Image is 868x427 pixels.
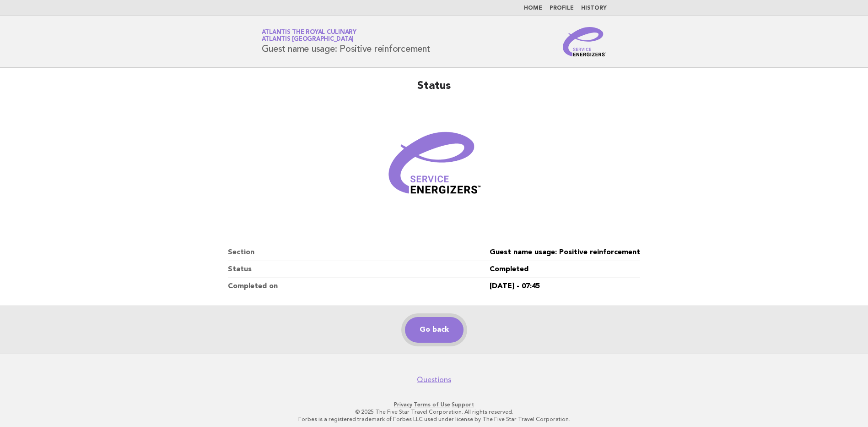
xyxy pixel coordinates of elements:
[228,278,490,295] dt: Completed on
[581,5,607,11] a: History
[262,30,430,54] h1: Guest name usage: Positive reinforcement
[490,261,640,278] dd: Completed
[154,401,714,408] p: · ·
[550,5,574,11] a: Profile
[262,29,356,42] a: Atlantis the Royal CulinaryAtlantis [GEOGRAPHIC_DATA]
[405,317,464,343] a: Go back
[417,375,451,384] a: Questions
[394,401,412,408] a: Privacy
[379,112,489,222] img: Verified
[414,401,450,408] a: Terms of Use
[524,5,542,11] a: Home
[228,244,490,261] dt: Section
[228,261,490,278] dt: Status
[452,401,474,408] a: Support
[154,408,714,416] p: © 2025 The Five Star Travel Corporation. All rights reserved.
[262,37,354,43] span: Atlantis [GEOGRAPHIC_DATA]
[490,244,640,261] dd: Guest name usage: Positive reinforcement
[154,416,714,423] p: Forbes is a registered trademark of Forbes LLC used under license by The Five Star Travel Corpora...
[563,27,607,56] img: Service Energizers
[490,278,640,295] dd: [DATE] - 07:45
[228,79,640,101] h2: Status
